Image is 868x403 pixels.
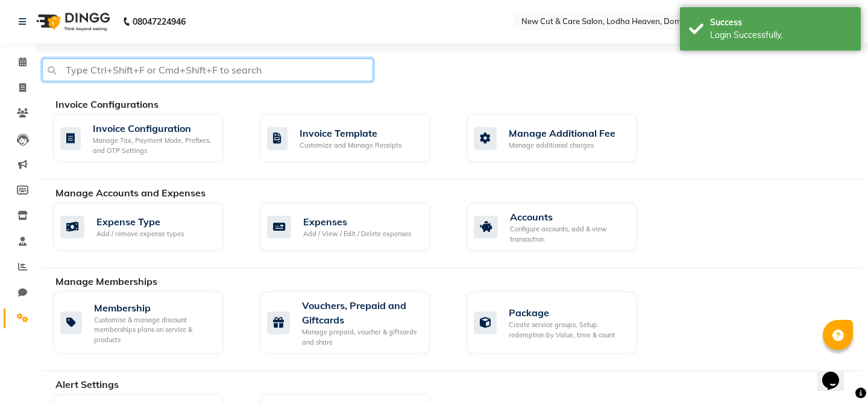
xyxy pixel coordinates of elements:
a: PackageCreate service groups, Setup redemption by Value, time & count [467,292,656,354]
a: Manage Additional FeeManage additional charges [467,114,656,162]
b: 08047224946 [133,5,186,39]
img: logo [31,5,113,39]
div: Accounts [510,210,627,224]
div: Expenses [303,214,411,229]
div: Manage prepaid, voucher & giftcards and share [302,327,420,347]
div: Invoice Configuration [93,121,213,136]
div: Manage additional charges [509,140,615,151]
a: ExpensesAdd / View / Edit / Delete expenses [260,203,449,251]
div: Add / View / Edit / Delete expenses [303,229,411,239]
a: Invoice TemplateCustomize and Manage Receipts [260,114,449,162]
div: Create service groups, Setup redemption by Value, time & count [509,320,627,340]
div: Manage Additional Fee [509,126,615,140]
div: Manage Tax, Payment Mode, Prefixes, and OTP Settings [93,136,213,155]
div: Add / remove expense types [96,229,184,239]
a: Invoice ConfigurationManage Tax, Payment Mode, Prefixes, and OTP Settings [54,114,242,162]
div: Login Successfully. [710,29,852,42]
div: Invoice Template [300,126,401,140]
div: Customize and Manage Receipts [300,140,401,151]
div: Success [710,16,852,29]
a: MembershipCustomise & manage discount memberships plans on service & products [54,292,242,354]
iframe: chat widget [817,355,856,391]
a: AccountsConfigure accounts, add & view transaction [467,203,656,251]
div: Membership [94,301,213,315]
div: Customise & manage discount memberships plans on service & products [94,315,213,345]
a: Vouchers, Prepaid and GiftcardsManage prepaid, voucher & giftcards and share [260,292,449,354]
div: Vouchers, Prepaid and Giftcards [302,298,420,327]
input: Type Ctrl+Shift+F or Cmd+Shift+F to search [42,58,373,81]
div: Configure accounts, add & view transaction [510,224,627,244]
div: Expense Type [96,214,184,229]
div: Package [509,305,627,320]
a: Expense TypeAdd / remove expense types [54,203,242,251]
